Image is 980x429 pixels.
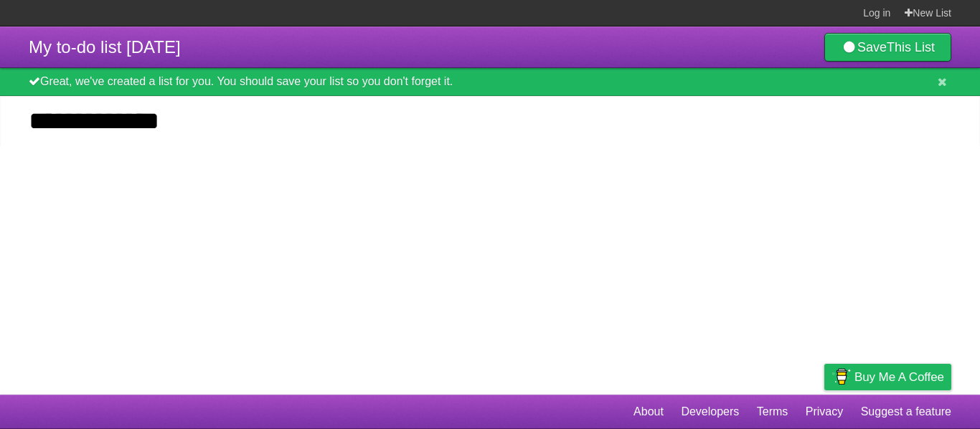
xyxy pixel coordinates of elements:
a: About [633,398,664,425]
a: Privacy [806,398,843,425]
b: This List [887,40,935,54]
a: Developers [681,398,739,425]
img: Buy me a coffee [831,365,851,389]
a: SaveThis List [824,33,951,62]
a: Terms [757,398,788,425]
a: Buy me a coffee [824,364,951,390]
span: My to-do list [DATE] [29,37,181,57]
a: Suggest a feature [861,398,951,425]
span: Buy me a coffee [854,365,944,390]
